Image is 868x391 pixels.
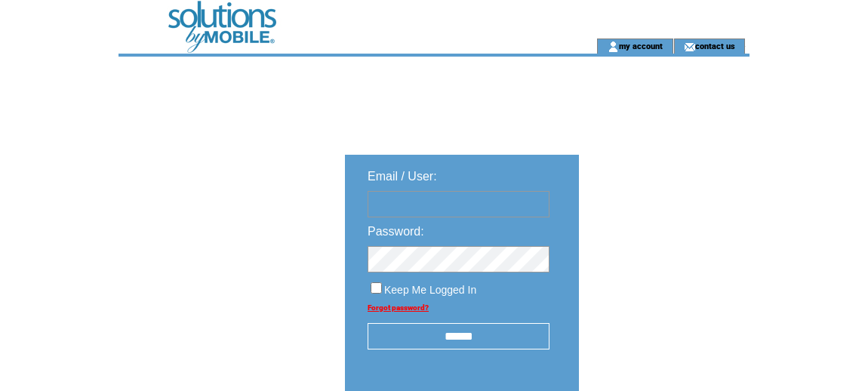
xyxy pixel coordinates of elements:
span: Email / User: [368,170,437,183]
span: Keep Me Logged In [384,284,476,296]
a: contact us [695,41,735,51]
a: my account [619,41,663,51]
a: Forgot password? [368,303,429,312]
img: contact_us_icon.gif;jsessionid=77B106FA6FDEB8AB9254B7D68B8503D3 [684,41,695,53]
span: Password: [368,225,424,238]
img: account_icon.gif;jsessionid=77B106FA6FDEB8AB9254B7D68B8503D3 [608,41,619,53]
